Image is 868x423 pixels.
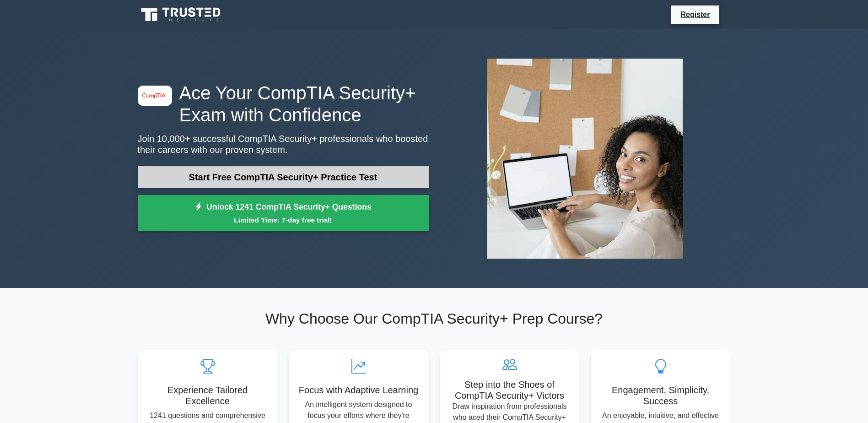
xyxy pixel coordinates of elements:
p: Join 10,000+ successful CompTIA Security+ professionals who boosted their careers with our proven... [138,133,429,155]
a: Unlock 1241 CompTIA Security+ QuestionsLimited Time: 7-day free trial! [138,195,429,232]
a: Start Free CompTIA Security+ Practice Test [138,166,429,188]
small: Limited Time: 7-day free trial! [149,215,417,225]
h5: Step into the Shoes of CompTIA Security+ Victors [447,379,572,401]
h5: Focus with Adaptive Learning [296,385,421,396]
h5: Experience Tailored Excellence [145,385,270,407]
h1: Ace Your CompTIA Security+ Exam with Confidence [138,82,429,126]
a: Register [675,9,715,20]
h5: Engagement, Simplicity, Success [598,385,723,407]
h2: Why Choose Our CompTIA Security+ Prep Course? [138,310,731,327]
